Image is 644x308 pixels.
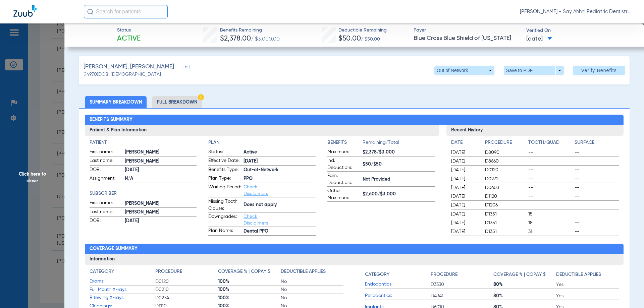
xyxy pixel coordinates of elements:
[90,217,122,225] span: DOB:
[575,139,619,148] app-breakdown-title: Surface
[575,193,619,200] span: --
[493,281,556,288] span: 80%
[485,184,526,191] span: D0603
[556,268,619,281] app-breakdown-title: Deductible Applies
[526,27,633,34] span: Verified On
[244,149,316,156] span: Active
[556,293,619,299] span: Yes
[485,176,526,182] span: D0272
[125,149,197,156] span: [PERSON_NAME]
[125,200,197,207] span: [PERSON_NAME]
[528,202,573,208] span: --
[90,148,122,157] span: First name:
[338,27,387,34] span: Deductible Remaining
[485,202,526,208] span: D1206
[363,176,435,183] span: Not Provided
[526,35,552,43] span: [DATE]
[281,295,343,301] span: No
[485,211,526,218] span: D1351
[218,295,281,301] span: 100%
[451,149,479,156] span: [DATE]
[528,220,573,226] span: 18
[575,149,619,156] span: --
[84,71,161,78] span: (14970) DOB: [DEMOGRAPHIC_DATA]
[575,184,619,191] span: --
[281,286,343,293] span: No
[575,167,619,173] span: --
[363,161,435,168] span: $50/$50
[520,8,631,15] span: [PERSON_NAME] - Say Ahhh! Pediatric Dentistry
[208,139,316,146] h4: Plan
[125,167,197,174] span: [DATE]
[485,228,526,235] span: D1351
[485,220,526,226] span: D1351
[493,293,556,299] span: 80%
[117,27,141,34] span: Status
[451,211,479,218] span: [DATE]
[90,268,114,275] h4: Category
[208,227,241,235] span: Plan Name:
[431,268,493,281] app-breakdown-title: Procedure
[528,184,573,191] span: --
[208,166,241,174] span: Benefits Type:
[327,172,360,186] span: Fam. Deductible:
[198,94,204,100] img: Hazard
[90,286,155,293] span: Full Mouth X-rays:
[414,27,521,34] span: Payer
[208,157,241,165] span: Effective Date:
[251,37,280,42] span: / $3,000.00
[244,158,316,165] span: [DATE]
[85,254,624,265] h3: Information
[451,139,479,148] app-breakdown-title: Date
[182,65,189,71] span: Edit
[556,281,619,288] span: Yes
[485,139,526,146] h4: Procedure
[485,158,526,165] span: D8660
[244,175,316,182] span: PPO
[431,271,458,278] h4: Procedure
[363,191,435,198] span: $2,600/$3,000
[556,271,601,278] h4: Deductible Applies
[431,293,493,299] span: D4341
[528,149,573,156] span: --
[451,176,479,182] span: [DATE]
[85,125,439,136] h3: Patient & Plan Information
[125,175,197,182] span: N/A
[451,202,479,208] span: [DATE]
[90,199,122,207] span: First name:
[365,271,389,278] h4: Category
[485,167,526,173] span: D0120
[208,148,241,157] span: Status:
[528,167,573,173] span: --
[125,209,197,216] span: [PERSON_NAME]
[244,214,268,226] a: Check Disclaimers
[451,228,479,235] span: [DATE]
[155,295,218,301] span: D0274
[528,158,573,165] span: --
[431,281,493,288] span: D3330
[365,292,431,299] span: Periodontics:
[90,208,122,217] span: Last name:
[451,220,479,226] span: [DATE]
[493,271,546,278] h4: Coverage % | Copay $
[220,35,251,42] span: $2,378.00
[155,286,218,293] span: D0210
[434,66,494,75] button: Out of Network
[327,139,363,148] app-breakdown-title: Benefits
[117,34,141,44] span: Active
[575,176,619,182] span: --
[155,268,182,275] h4: Procedure
[218,268,281,278] app-breakdown-title: Coverage % | Copay $
[528,193,573,200] span: --
[90,166,122,174] span: DOB:
[327,148,360,157] span: Maximum:
[504,66,564,75] button: Save to PDF
[87,9,93,15] img: Search Icon
[281,268,343,278] app-breakdown-title: Deductible Applies
[152,96,202,108] li: Full Breakdown
[575,211,619,218] span: --
[90,139,197,146] h4: Patient
[528,228,573,235] span: 31
[610,276,644,308] iframe: Chat Widget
